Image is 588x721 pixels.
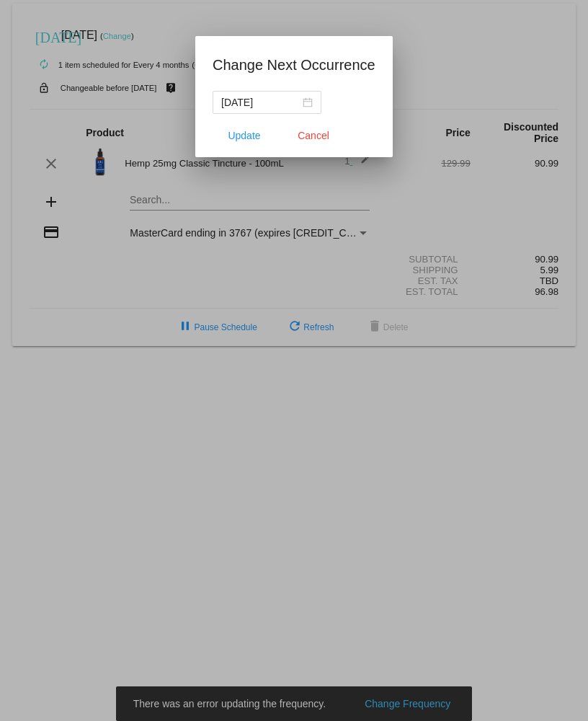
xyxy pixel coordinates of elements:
span: Cancel [298,130,329,141]
input: Select date [221,94,300,110]
h1: Change Next Occurrence [213,53,375,76]
button: Update [213,123,276,149]
button: Close dialog [282,123,345,149]
span: Update [228,130,261,141]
